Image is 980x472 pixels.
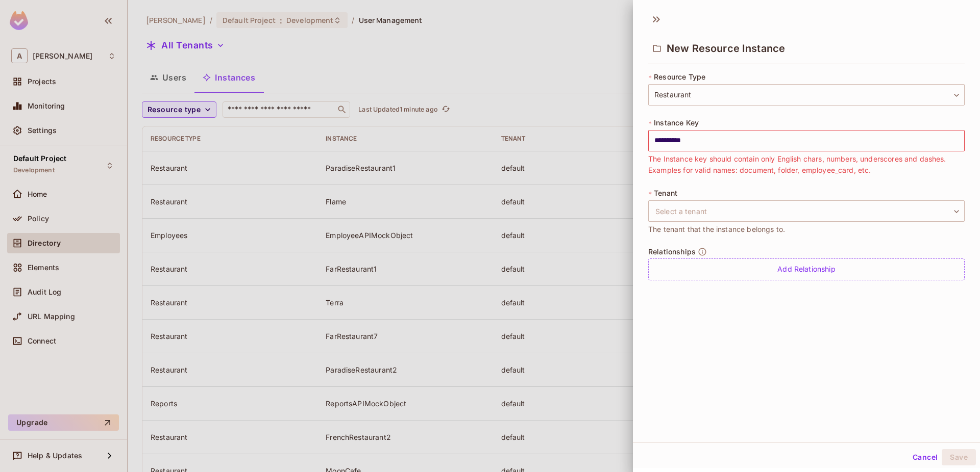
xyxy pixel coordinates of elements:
[648,84,965,106] div: Restaurant
[654,73,705,81] span: Resource Type
[654,119,699,127] span: Instance Key
[909,449,942,465] button: Cancel
[648,224,785,235] span: The tenant that the instance belongs to.
[648,258,965,280] div: Add Relationship
[648,153,965,176] span: The Instance key should contain only English chars, numbers, underscores and dashes. Examples for...
[654,189,677,197] span: Tenant
[648,248,696,256] span: Relationships
[667,42,785,55] span: New Resource Instance
[942,449,976,465] button: Save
